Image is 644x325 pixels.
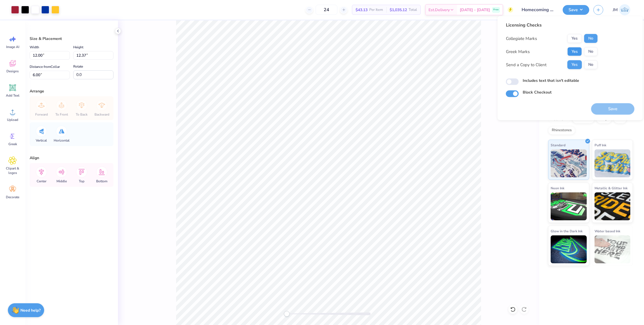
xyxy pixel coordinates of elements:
[551,185,564,191] span: Neon Ink
[619,4,630,15] img: John Michael Binayas
[584,60,598,69] button: No
[56,179,67,183] span: Middle
[316,5,337,15] input: – –
[610,4,633,15] a: JM
[517,4,558,15] input: Untitled Design
[20,308,41,313] strong: Need help?
[506,22,598,28] div: Licensing Checks
[567,60,582,69] button: Yes
[595,149,631,177] img: Puff Ink
[584,47,598,56] button: No
[8,142,17,146] span: Greek
[369,7,383,13] span: Per Item
[54,138,70,143] span: Horizontal
[595,142,606,148] span: Puff Ink
[73,63,83,70] label: Rotate
[567,47,582,56] button: Yes
[567,34,582,43] button: Yes
[506,35,537,42] div: Collegiate Marks
[30,88,113,94] div: Arrange
[6,93,19,98] span: Add Text
[37,179,46,183] span: Center
[7,118,18,122] span: Upload
[595,235,631,263] img: Water based Ink
[551,149,587,177] img: Standard
[584,34,598,43] button: No
[506,61,546,68] div: Send a Copy to Client
[595,192,631,220] img: Metallic & Glitter Ink
[595,228,620,234] span: Water based Ink
[73,44,83,51] label: Height
[96,179,107,183] span: Bottom
[551,228,583,234] span: Glow in the Dark Ink
[563,5,589,15] button: Save
[390,7,407,13] span: $1,035.12
[79,179,84,183] span: Top
[551,192,587,220] img: Neon Ink
[551,142,565,148] span: Standard
[30,155,113,161] div: Align
[613,7,618,13] span: JM
[30,44,39,51] label: Width
[460,7,490,13] span: [DATE] - [DATE]
[523,89,551,95] label: Block Checkout
[6,45,19,49] span: Image AI
[428,7,450,13] span: Est. Delivery
[523,78,579,83] label: Includes text that isn't editable
[409,7,417,13] span: Total
[506,48,530,55] div: Greek Marks
[356,7,368,13] span: $43.13
[548,126,575,135] div: Rhinestones
[30,36,113,42] div: Size & Placement
[6,69,19,73] span: Designs
[30,63,60,70] label: Distance from Collar
[595,185,628,191] span: Metallic & Glitter Ink
[36,138,47,143] span: Vertical
[493,8,499,12] span: Free
[284,311,290,317] div: Accessibility label
[6,195,19,199] span: Decorate
[3,166,22,175] span: Clipart & logos
[551,235,587,263] img: Glow in the Dark Ink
